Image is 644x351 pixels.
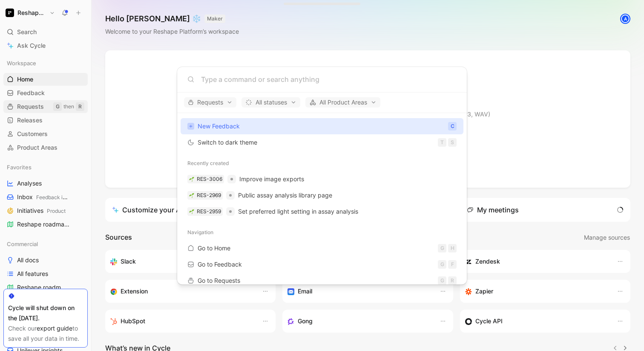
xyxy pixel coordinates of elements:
span: All statuses [245,97,296,107]
a: 🌱RES-2969Public assay analysis library page [181,187,463,203]
div: Navigation [177,225,467,240]
div: F [448,260,457,269]
div: RES-2959 [197,207,221,216]
div: T [438,138,446,147]
img: 🌱 [189,209,194,214]
span: Public assay analysis library page [238,191,332,199]
button: Switch to dark themeTS [181,134,463,151]
a: 🌱RES-3006Improve image exports [181,171,463,187]
div: RES-3006 [197,175,222,183]
button: Requests [184,97,236,107]
input: Type a command or search anything [201,74,457,84]
button: New FeedbackC [181,118,463,134]
span: New Feedback [198,122,240,130]
span: Go to Home [198,244,230,252]
a: Go to FeedbackGF [181,256,463,273]
span: Switch to dark theme [198,139,257,146]
a: Go to HomeGH [181,240,463,256]
div: RES-2969 [197,191,221,200]
div: G [438,260,446,269]
div: Recently created [177,156,467,171]
span: All Product Areas [309,97,377,107]
div: S [448,138,457,147]
span: Go to Feedback [198,261,242,268]
div: G [438,244,446,252]
a: 🌱RES-2959Set preferred light setting in assay analysis [181,203,463,220]
div: R [448,276,457,285]
button: All statuses [241,97,300,107]
button: All Product Areas [305,97,380,107]
img: 🌱 [189,193,194,198]
div: C [448,122,457,131]
div: H [448,244,457,252]
a: Go to RequestsGR [181,273,463,289]
div: G [438,276,446,285]
img: 🌱 [189,177,194,182]
span: Improve image exports [239,175,304,183]
span: Go to Requests [198,277,240,284]
span: Set preferred light setting in assay analysis [238,208,358,215]
span: Requests [188,97,233,107]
